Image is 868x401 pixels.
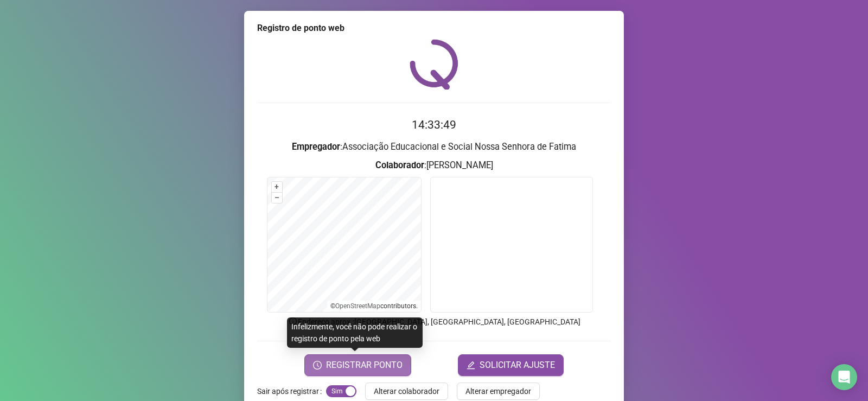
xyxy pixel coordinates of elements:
img: QRPoint [410,39,458,90]
span: edit [467,361,475,370]
button: – [272,193,282,203]
strong: Colaborador [375,160,424,170]
span: Alterar colaborador [374,385,439,397]
span: clock-circle [313,361,322,370]
h3: : [PERSON_NAME] [257,158,611,173]
div: Registro de ponto web [257,22,611,35]
div: Open Intercom Messenger [831,364,857,390]
label: Sair após registrar [257,383,326,400]
time: 14:33:49 [412,118,456,131]
button: Alterar empregador [457,383,540,400]
button: Alterar colaborador [365,383,448,400]
p: Endereço aprox. : [GEOGRAPHIC_DATA], [GEOGRAPHIC_DATA], [GEOGRAPHIC_DATA] [257,316,611,328]
span: info-circle [288,316,298,326]
span: REGISTRAR PONTO [326,359,403,372]
strong: Empregador [292,142,340,152]
li: © contributors. [330,302,418,310]
button: editSOLICITAR AJUSTE [458,354,564,376]
a: OpenStreetMap [335,302,380,310]
div: Infelizmente, você não pode realizar o registro de ponto pela web [287,317,423,348]
span: SOLICITAR AJUSTE [480,359,555,372]
span: Alterar empregador [465,385,531,397]
h3: : Associação Educacional e Social Nossa Senhora de Fatima [257,140,611,154]
button: + [272,182,282,192]
button: REGISTRAR PONTO [304,354,411,376]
